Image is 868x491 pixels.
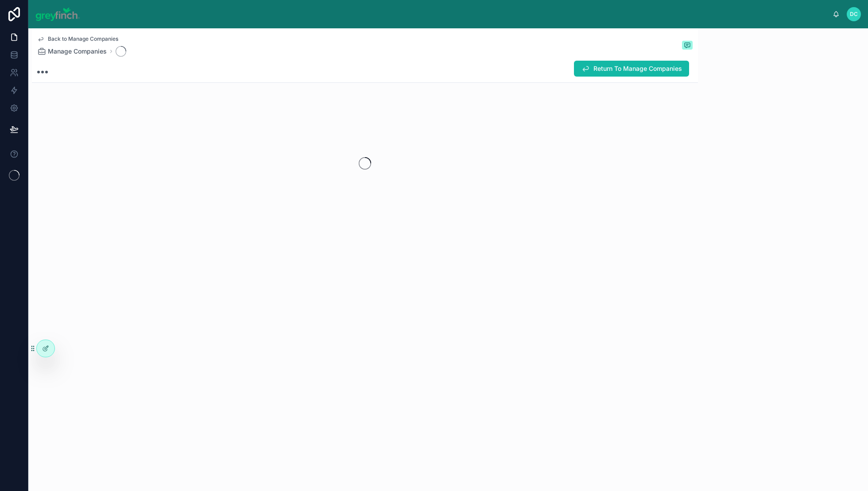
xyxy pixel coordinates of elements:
[37,35,118,43] a: Back to Manage Companies
[593,64,682,73] span: Return To Manage Companies
[850,11,858,18] span: DC
[48,47,107,56] span: Manage Companies
[87,12,833,15] div: scrollable content
[48,35,118,43] span: Back to Manage Companies
[37,47,107,56] a: Manage Companies
[574,61,689,77] button: Return To Manage Companies
[35,7,80,21] img: App logo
